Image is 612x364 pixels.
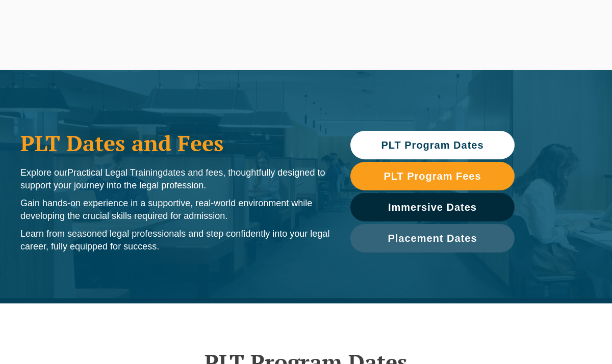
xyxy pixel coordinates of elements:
a: Immersive Dates [350,193,515,221]
p: Learn from seasoned legal professionals and step confidently into your legal career, fully equipp... [20,228,330,253]
span: Placement Dates [388,233,477,243]
a: PLT Program Fees [350,162,515,190]
span: Immersive Dates [388,202,477,212]
h1: PLT Dates and Fees [20,130,330,156]
p: Explore our dates and fees, thoughtfully designed to support your journey into the legal profession. [20,166,330,192]
p: Gain hands-on experience in a supportive, real-world environment while developing the crucial ski... [20,197,330,222]
span: PLT Program Dates [381,140,483,150]
span: PLT Program Fees [384,171,481,181]
a: PLT Program Dates [350,131,515,159]
span: Practical Legal Training [67,167,163,178]
a: Placement Dates [350,224,515,253]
